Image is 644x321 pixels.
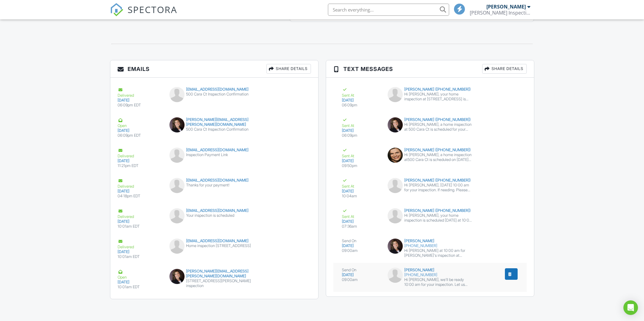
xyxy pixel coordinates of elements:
[486,4,526,10] div: [PERSON_NAME]
[128,3,177,16] span: SPECTORA
[118,87,162,98] div: Delivered
[118,103,162,108] div: 06:09pm EDT
[342,163,381,168] div: 09:50pm
[342,98,381,103] div: [DATE]
[342,159,381,163] div: [DATE]
[118,249,162,254] div: [DATE]
[342,103,381,108] div: 06:09pm
[404,122,472,132] div: Hi [PERSON_NAME], a home inspection at 500 Cara Ct is scheduled for your client [PERSON_NAME] on ...
[110,173,318,203] a: Delivered [DATE] 04:18pm EDT [EMAIL_ADDRESS][DOMAIN_NAME] Thanks for your payment!
[388,178,472,183] div: [PERSON_NAME] ([PHONE_NUMBER])
[169,208,259,213] div: [EMAIL_ADDRESS][DOMAIN_NAME]
[169,269,185,284] img: data
[388,117,472,122] div: [PERSON_NAME] ([PHONE_NUMBER])
[118,148,162,159] div: Delivered
[404,277,472,287] div: Hi [PERSON_NAME], we'll be ready 10:00 am for your inspection. Let us know if you can attend part...
[342,219,381,224] div: [DATE]
[388,239,403,254] img: data
[328,4,449,16] input: Search everything...
[110,264,318,294] a: Open [DATE] 10:01am EDT [PERSON_NAME][EMAIL_ADDRESS][PERSON_NAME][DOMAIN_NAME] [STREET_ADDRESS][P...
[169,87,185,102] img: default-user-f0147aede5fd5fa78ca7ade42f37bd4542148d508eef1c3d3ea960f66861d68b.jpg
[169,279,259,288] div: [STREET_ADDRESS][PERSON_NAME] inspection
[169,178,185,193] img: default-user-f0147aede5fd5fa78ca7ade42f37bd4542148d508eef1c3d3ea960f66861d68b.jpg
[118,285,162,289] div: 10:01am EDT
[404,152,472,162] div: Hi [PERSON_NAME], a home inspection at500 Cara Ct is scheduled on [DATE] 9:30 am. Please let us k...
[333,112,527,143] a: Sent At [DATE] 06:09pm [PERSON_NAME] ([PHONE_NUMBER]) Hi [PERSON_NAME], a home inspection at 500 ...
[388,148,403,163] img: erin_rothert_.jpg
[118,254,162,259] div: 10:01am EDT
[118,163,162,168] div: 11:21pm EDT
[169,208,185,223] img: default-user-f0147aede5fd5fa78ca7ade42f37bd4542148d508eef1c3d3ea960f66861d68b.jpg
[118,133,162,138] div: 06:09pm EDT
[388,243,472,248] div: [PHONE_NUMBER]
[118,194,162,199] div: 04:18pm EDT
[118,128,162,133] div: [DATE]
[482,64,527,74] div: Share Details
[342,87,381,98] div: Sent At
[110,3,123,16] img: The Best Home Inspection Software - Spectora
[169,183,259,188] div: Thanks for your payment!
[169,152,259,157] div: Inspection Payment Link
[118,269,162,280] div: Open
[169,117,185,132] img: data
[342,277,381,282] div: 09:00am
[118,280,162,285] div: [DATE]
[342,208,381,219] div: Sent At
[470,10,530,16] div: Kloeker Inspections
[118,208,162,219] div: Delivered
[326,60,534,78] h3: Text Messages
[342,273,381,277] div: [DATE]
[404,213,472,223] div: Hi [PERSON_NAME], your home inspection is scheduled [DATE] at 10:00 am. Insurance may cancel the ...
[342,194,381,199] div: 10:04am
[342,239,381,243] div: Send On
[333,143,527,173] a: Sent At [DATE] 09:50pm [PERSON_NAME] ([PHONE_NUMBER]) Hi [PERSON_NAME], a home inspection at500 C...
[388,87,403,102] img: default-user-f0147aede5fd5fa78ca7ade42f37bd4542148d508eef1c3d3ea960f66861d68b.jpg
[388,117,403,132] img: data
[404,183,472,192] div: Hi [PERSON_NAME], [DATE] 10:00 am for your inspection. If needing. Please reply with Text "SS"- A...
[342,268,381,273] div: Send On
[169,213,259,218] div: Your inspection is scheduled
[118,178,162,189] div: Delivered
[388,273,472,277] div: [PHONE_NUMBER]
[118,219,162,224] div: [DATE]
[169,148,185,163] img: default-user-f0147aede5fd5fa78ca7ade42f37bd4542148d508eef1c3d3ea960f66861d68b.jpg
[342,224,381,229] div: 07:36am
[169,243,259,248] div: Home inspection [STREET_ADDRESS]
[342,189,381,194] div: [DATE]
[342,178,381,189] div: Sent At
[169,87,259,92] div: [EMAIL_ADDRESS][DOMAIN_NAME]
[169,269,259,279] div: [PERSON_NAME][EMAIL_ADDRESS][PERSON_NAME][DOMAIN_NAME]
[388,239,472,243] div: [PERSON_NAME]
[404,248,472,258] div: Hi [PERSON_NAME] at 10:00 am for [PERSON_NAME]'s inspection at [STREET_ADDRESS]. Ready to Inspect...
[342,148,381,159] div: Sent At
[333,82,527,112] a: Sent At [DATE] 06:09pm [PERSON_NAME] ([PHONE_NUMBER]) Hi [PERSON_NAME], your home inspection at [...
[623,300,638,315] div: Open Intercom Messenger
[388,148,472,152] div: [PERSON_NAME] ([PHONE_NUMBER])
[110,60,318,78] h3: Emails
[333,203,527,234] a: Sent At [DATE] 07:36am [PERSON_NAME] ([PHONE_NUMBER]) Hi [PERSON_NAME], your home inspection is s...
[342,243,381,248] div: [DATE]
[169,127,259,132] div: 500 Cara Ct Inspection Confirmation
[169,178,259,183] div: [EMAIL_ADDRESS][DOMAIN_NAME]
[110,234,318,264] a: Delivered [DATE] 10:01am EDT [EMAIL_ADDRESS][DOMAIN_NAME] Home inspection [STREET_ADDRESS]
[110,112,318,143] a: Open [DATE] 06:09pm EDT [PERSON_NAME][EMAIL_ADDRESS][PERSON_NAME][DOMAIN_NAME] 500 Cara Ct Inspec...
[342,248,381,253] div: 09:00am
[388,208,403,223] img: default-user-f0147aede5fd5fa78ca7ade42f37bd4542148d508eef1c3d3ea960f66861d68b.jpg
[388,178,403,193] img: default-user-f0147aede5fd5fa78ca7ade42f37bd4542148d508eef1c3d3ea960f66861d68b.jpg
[118,159,162,163] div: [DATE]
[169,117,259,127] div: [PERSON_NAME][EMAIL_ADDRESS][PERSON_NAME][DOMAIN_NAME]
[342,128,381,133] div: [DATE]
[118,224,162,229] div: 10:01am EDT
[388,208,472,213] div: [PERSON_NAME] ([PHONE_NUMBER])
[169,239,185,254] img: default-user-f0147aede5fd5fa78ca7ade42f37bd4542148d508eef1c3d3ea960f66861d68b.jpg
[110,143,318,173] a: Delivered [DATE] 11:21pm EDT [EMAIL_ADDRESS][DOMAIN_NAME] Inspection Payment Link
[388,268,472,273] div: [PERSON_NAME]
[333,173,527,203] a: Sent At [DATE] 10:04am [PERSON_NAME] ([PHONE_NUMBER]) Hi [PERSON_NAME], [DATE] 10:00 am for your ...
[404,92,472,102] div: Hi [PERSON_NAME], your home inspection at [STREET_ADDRESS] is scheduled for [DATE] 10:00 am. Plea...
[110,203,318,234] a: Delivered [DATE] 10:01am EDT [EMAIL_ADDRESS][DOMAIN_NAME] Your inspection is scheduled
[118,239,162,249] div: Delivered
[266,64,311,74] div: Share Details
[388,268,403,283] img: default-user-f0147aede5fd5fa78ca7ade42f37bd4542148d508eef1c3d3ea960f66861d68b.jpg
[118,117,162,128] div: Open
[118,98,162,103] div: [DATE]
